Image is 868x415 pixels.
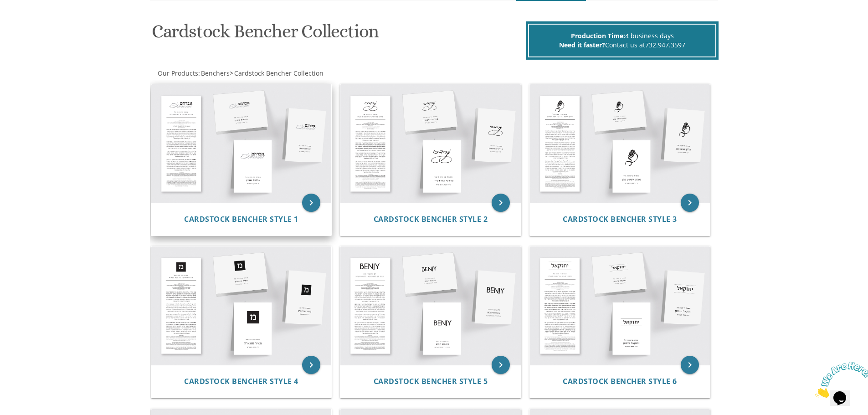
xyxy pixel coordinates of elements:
[681,356,699,374] a: keyboard_arrow_right
[812,358,868,401] iframe: chat widget
[201,69,230,77] span: Benchers
[374,377,488,386] a: Cardstock Bencher Style 5
[184,377,298,386] a: Cardstock Bencher Style 4
[340,246,521,365] img: Cardstock Bencher Style 5
[302,356,320,374] a: keyboard_arrow_right
[530,84,710,203] img: Cardstock Bencher Style 3
[302,194,320,212] a: keyboard_arrow_right
[340,84,521,203] img: Cardstock Bencher Style 2
[151,84,332,203] img: Cardstock Bencher Style 1
[528,24,716,57] div: 4 business days Contact us at
[184,214,298,224] span: Cardstock Bencher Style 1
[374,214,488,224] span: Cardstock Bencher Style 2
[563,376,677,386] span: Cardstock Bencher Style 6
[150,69,434,78] div: :
[492,194,510,212] a: keyboard_arrow_right
[4,4,60,40] img: Chat attention grabber
[492,356,510,374] a: keyboard_arrow_right
[559,41,605,49] span: Need it faster?
[151,246,332,365] img: Cardstock Bencher Style 4
[563,377,677,386] a: Cardstock Bencher Style 6
[184,376,298,386] span: Cardstock Bencher Style 4
[681,194,699,212] a: keyboard_arrow_right
[374,215,488,224] a: Cardstock Bencher Style 2
[234,69,324,77] span: Cardstock Bencher Collection
[233,69,324,77] a: Cardstock Bencher Collection
[157,69,198,77] a: Our Products
[184,215,298,224] a: Cardstock Bencher Style 1
[571,31,625,40] span: Production Time:
[230,69,324,77] span: >
[152,21,524,48] h1: Cardstock Bencher Collection
[200,69,230,77] a: Benchers
[374,376,488,386] span: Cardstock Bencher Style 5
[530,246,710,365] img: Cardstock Bencher Style 6
[563,215,677,224] a: Cardstock Bencher Style 3
[563,214,677,224] span: Cardstock Bencher Style 3
[645,41,685,49] a: 732.947.3597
